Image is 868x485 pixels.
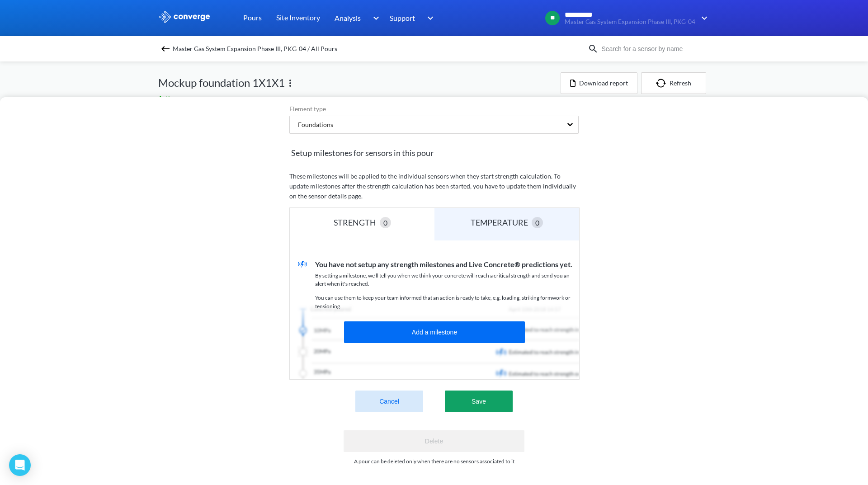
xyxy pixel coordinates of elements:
[445,391,513,412] button: Save
[315,294,579,311] p: You can use them to keep your team informed that an action is ready to take, e.g. loading, striki...
[344,430,524,452] button: Delete
[383,217,387,228] span: 0
[289,104,579,114] label: Element type
[344,321,525,343] button: Add a milestone
[291,120,333,130] div: Foundations
[565,19,695,25] span: Master Gas System Expansion Phase III, PKG-04
[367,13,382,24] img: downArrow.svg
[421,13,436,24] img: downArrow.svg
[355,391,423,412] button: Cancel
[289,146,579,159] span: Setup milestones for sensors in this pour
[173,42,337,55] span: Master Gas System Expansion Phase III, PKG-04 / All Pours
[9,454,31,476] div: Open Intercom Messenger
[334,216,380,229] div: STRENGTH
[471,216,532,229] div: TEMPERATURE
[599,44,708,54] input: Search for a sensor by name
[535,217,539,228] span: 0
[695,13,710,24] img: downArrow.svg
[315,260,572,268] span: You have not setup any strength milestones and Live Concrete® predictions yet.
[354,457,514,466] p: A pour can be deleted only when there are no sensors associated to it
[390,12,415,24] span: Support
[289,171,579,201] p: These milestones will be applied to the individual sensors when they start strength calculation. ...
[588,43,599,54] img: icon-search.svg
[158,11,211,23] img: logo_ewhite.svg
[335,12,361,24] span: Analysis
[315,272,579,288] p: By setting a milestone, we'll tell you when we think your concrete will reach a critical strength...
[160,43,171,54] img: backspace.svg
